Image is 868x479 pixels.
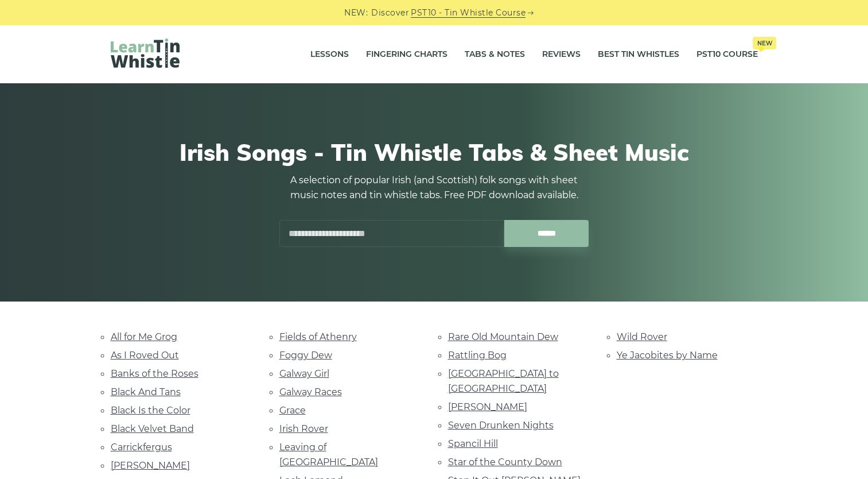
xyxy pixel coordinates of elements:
[279,387,342,397] a: Galway Races
[448,331,558,342] a: Rare Old Mountain Dew
[111,350,179,361] a: As I Roved Out
[279,350,332,361] a: Foggy Dew
[366,40,447,69] a: Fingering Charts
[111,387,181,397] a: Black And Tans
[111,460,190,471] a: [PERSON_NAME]
[279,423,328,434] a: Irish Rover
[448,401,527,412] a: [PERSON_NAME]
[617,331,667,342] a: Wild Rover
[448,420,554,431] a: Seven Drunken Nights
[279,331,357,342] a: Fields of Athenry
[279,405,306,416] a: Grace
[753,37,776,49] span: New
[279,442,378,468] a: Leaving of [GEOGRAPHIC_DATA]
[310,40,349,69] a: Lessons
[448,457,562,468] a: Star of the County Down
[111,423,194,434] a: Black Velvet Band
[279,368,329,379] a: Galway Girl
[111,405,190,416] a: Black Is the Color
[465,40,525,69] a: Tabs & Notes
[617,350,718,361] a: Ye Jacobites by Name
[696,40,758,69] a: PST10 CourseNew
[111,138,758,166] h1: Irish Songs - Tin Whistle Tabs & Sheet Music
[111,38,180,68] img: LearnTinWhistle.com
[598,40,679,69] a: Best Tin Whistles
[448,350,507,361] a: Rattling Bog
[448,368,559,394] a: [GEOGRAPHIC_DATA] to [GEOGRAPHIC_DATA]
[111,331,177,342] a: All for Me Grog
[448,438,498,449] a: Spancil Hill
[279,173,589,203] p: A selection of popular Irish (and Scottish) folk songs with sheet music notes and tin whistle tab...
[542,40,581,69] a: Reviews
[111,368,198,379] a: Banks of the Roses
[111,442,172,453] a: Carrickfergus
